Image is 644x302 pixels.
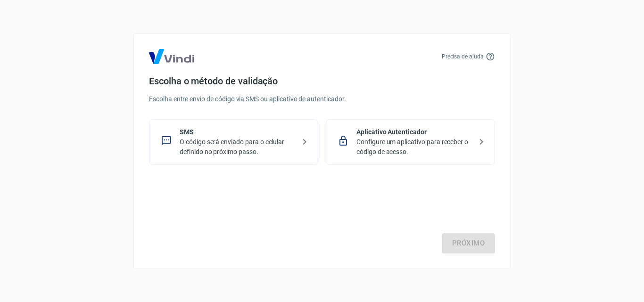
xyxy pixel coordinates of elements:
[326,119,495,165] div: Aplicativo AutenticadorConfigure um aplicativo para receber o código de acesso.
[442,52,484,61] p: Precisa de ajuda
[149,75,495,87] h4: Escolha o método de validação
[356,137,472,157] p: Configure um aplicativo para receber o código de acesso.
[149,49,194,64] img: Logo Vind
[149,94,495,104] p: Escolha entre envio de código via SMS ou aplicativo de autenticador.
[180,127,295,137] p: SMS
[356,127,472,137] p: Aplicativo Autenticador
[149,119,318,165] div: SMSO código será enviado para o celular definido no próximo passo.
[180,137,295,157] p: O código será enviado para o celular definido no próximo passo.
